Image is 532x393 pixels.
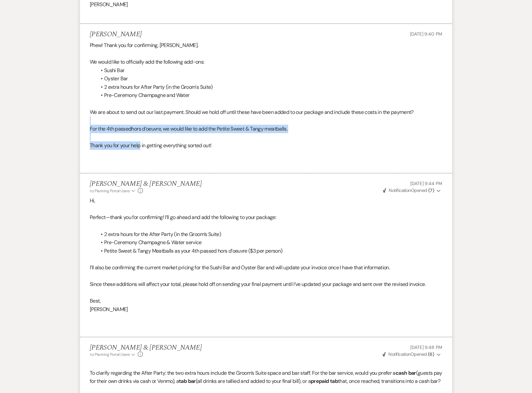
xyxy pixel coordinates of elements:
span: Perfect—thank you for confirming! I’ll go ahead and add the following to your package: [90,214,276,221]
li: Sushi Bar [96,66,442,75]
span: Notification [389,187,411,193]
button: to: Planning Portal Users [90,188,136,194]
strong: ( 6 ) [428,351,434,357]
span: Since these additions will affect your total, please hold off on sending your final payment until... [90,281,426,288]
strong: cash bar [396,369,416,376]
span: [DATE] 9:44 PM [410,181,442,186]
button: to: Planning Portal Users [90,352,136,357]
li: Oyster Bar [96,74,442,83]
span: (all drinks are tallied and added to your final bill), or a [196,378,311,385]
li: 2 extra hours for After Party (in the Groom's Suite) [96,83,442,91]
span: [PERSON_NAME] [90,306,128,313]
span: (guests pay for their own drinks via cash or Venmo), a [90,369,442,385]
span: Opened [383,351,434,357]
span: to: Planning Portal Users [90,352,130,357]
h5: [PERSON_NAME] & [PERSON_NAME] [90,344,202,352]
span: Pre-Ceremony Champagne & Water service [104,239,202,246]
span: to: Planning Portal Users [90,188,130,194]
strong: prepaid tab [311,378,338,385]
span: that, once reached, transitions into a cash bar? [338,378,440,385]
span: [DATE] 9:40 PM [410,31,442,37]
span: hors d’oeuvre, we would like to add the Petite Sweet & Tangy meatballs. [131,125,287,132]
strong: tab bar [179,378,196,385]
span: I’ll also be confirming the current market pricing for the Sushi Bar and Oyster Bar and will upda... [90,264,390,271]
span: Best, [90,297,101,304]
p: For the 4th passed [90,125,442,133]
span: Thank you for your help in getting everything sorted out! [90,142,211,149]
p: We are about to send out our last payment. Should we hold off until these have been added to our ... [90,108,442,117]
span: [DATE] 9:48 PM [410,344,442,350]
span: [PERSON_NAME] [90,1,128,8]
p: Phew! Thank you for confirming, [PERSON_NAME]. [90,41,442,50]
li: Pre-Ceremony Champagne and Water [96,91,442,100]
strong: ( 7 ) [428,187,434,193]
span: Notification [388,351,410,357]
h5: [PERSON_NAME] [90,30,142,39]
button: NotificationOpened (7) [382,187,442,194]
span: Opened [383,187,434,193]
span: Petite Sweet & Tangy Meatballs as your 4th passed hors d’oeuvre ($3 per person) [104,247,282,254]
span: Hi, [90,197,95,204]
p: We would like to officially add the following add-ons: [90,58,442,66]
span: 2 extra hours for the After Party (in the Groom’s Suite) [104,231,221,238]
h5: [PERSON_NAME] & [PERSON_NAME] [90,180,202,188]
span: To clarify regarding the After Party: the two extra hours include the Groom’s Suite space and bar... [90,369,396,376]
button: NotificationOpened (6) [382,351,442,358]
